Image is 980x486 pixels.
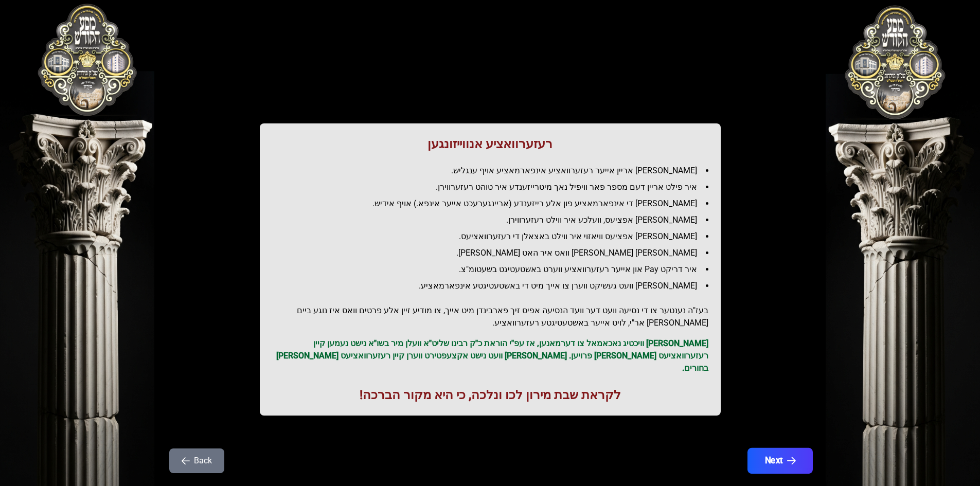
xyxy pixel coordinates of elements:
[747,448,812,474] button: Next
[280,165,708,177] li: [PERSON_NAME] אריין אייער רעזערוואציע אינפארמאציע אויף ענגליש.
[272,337,708,374] p: [PERSON_NAME] וויכטיג נאכאמאל צו דערמאנען, אז עפ"י הוראת כ"ק רבינו שליט"א וועלן מיר בשו"א נישט נע...
[280,247,708,259] li: [PERSON_NAME] [PERSON_NAME] וואס איר האט [PERSON_NAME].
[169,448,224,473] button: Back
[272,136,708,152] h1: רעזערוואציע אנווייזונגען
[280,181,708,193] li: איר פילט אריין דעם מספר פאר וויפיל נאך מיטרייזענדע איר טוהט רעזערווירן.
[280,280,708,292] li: [PERSON_NAME] וועט געשיקט ווערן צו אייך מיט די באשטעטיגטע אינפארמאציע.
[280,214,708,226] li: [PERSON_NAME] אפציעס, וועלכע איר ווילט רעזערווירן.
[272,387,708,403] h1: לקראת שבת מירון לכו ונלכה, כי היא מקור הברכה!
[280,230,708,243] li: [PERSON_NAME] אפציעס וויאזוי איר ווילט באצאלן די רעזערוואציעס.
[280,263,708,276] li: איר דריקט Pay און אייער רעזערוואציע ווערט באשטעטיגט בשעטומ"צ.
[280,197,708,210] li: [PERSON_NAME] די אינפארמאציע פון אלע רייזענדע (אריינגערעכט אייער אינפא.) אויף אידיש.
[272,304,708,329] h2: בעז"ה נענטער צו די נסיעה וועט דער וועד הנסיעה אפיס זיך פארבינדן מיט אייך, צו מודיע זיין אלע פרטים...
